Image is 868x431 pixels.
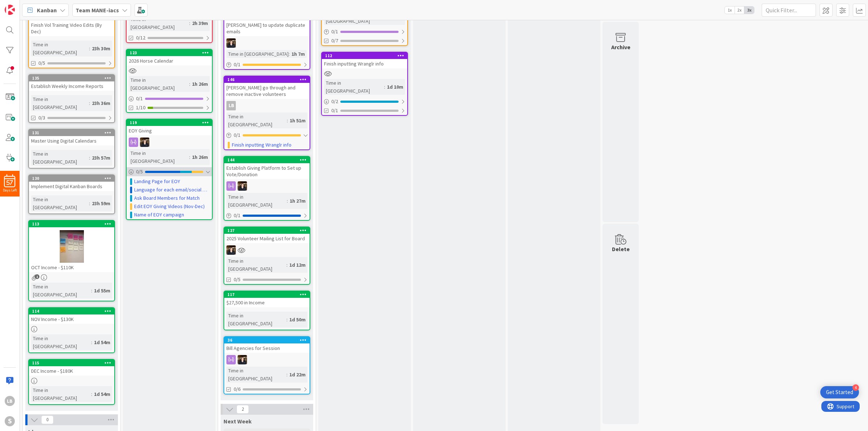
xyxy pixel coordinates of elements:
[134,194,200,202] a: Ask Board Members for Match
[89,199,90,207] span: :
[852,384,859,391] div: 4
[91,287,92,295] span: :
[31,334,91,350] div: Time in [GEOGRAPHIC_DATA]
[224,418,252,425] span: Next Week
[725,7,735,14] span: 1x
[91,390,92,398] span: :
[190,153,210,161] div: 1h 26m
[286,261,288,269] span: :
[287,197,288,205] span: :
[290,50,307,58] div: 1h 7m
[127,119,212,126] div: 119
[90,199,112,207] div: 23h 59m
[289,50,290,58] span: :
[226,101,236,110] div: LB
[37,6,57,14] span: Kanban
[89,154,90,162] span: :
[226,245,236,255] img: KS
[76,7,119,14] b: Team MANE-iacs
[224,131,310,140] div: 0/1
[227,228,310,233] div: 127
[227,157,310,162] div: 144
[129,76,189,92] div: Time in [GEOGRAPHIC_DATA]
[29,75,114,91] div: 135Establish Weekly Income Reports
[189,153,190,161] span: :
[385,83,405,91] div: 1d 10m
[29,221,114,272] div: 113OCT Income - $110K
[29,175,114,191] div: 130Implement Digital Kanban Boards
[226,50,289,58] div: Time in [GEOGRAPHIC_DATA]
[7,180,13,185] span: 57
[331,107,338,114] span: 0/1
[129,149,189,165] div: Time in [GEOGRAPHIC_DATA]
[331,28,338,35] span: 0 / 1
[127,50,212,66] div: 1232026 Horse Calendar
[190,19,210,27] div: 2h 39m
[29,308,114,314] div: 114
[5,396,15,406] div: LB
[612,245,630,253] div: Delete
[286,371,288,379] span: :
[224,337,310,353] div: 36Bill Agencies for Session
[224,60,310,69] div: 0/1
[322,52,407,68] div: 112Finish inputting Wranglr info
[29,221,114,227] div: 113
[224,14,310,36] div: [PERSON_NAME] to update duplicate emails
[89,99,90,107] span: :
[331,37,338,45] span: 0/7
[32,221,114,227] div: 113
[322,27,407,36] div: 0/1
[29,360,114,366] div: 115
[31,95,89,111] div: Time in [GEOGRAPHIC_DATA]
[224,101,310,110] div: LB
[31,386,91,402] div: Time in [GEOGRAPHIC_DATA]
[234,131,241,139] span: 0 / 1
[29,130,114,145] div: 131Master Using Digital Calendars
[224,163,310,179] div: Establish Giving Platform to Set up Vote/Donation
[226,113,287,128] div: Time in [GEOGRAPHIC_DATA]
[29,20,114,36] div: Finish Vol Training Video Edits (By Dec)
[226,38,236,48] img: KS
[224,83,310,99] div: [PERSON_NAME] go through and remove inactive volunteers
[224,291,310,298] div: 117
[224,227,310,243] div: 1272025 Volunteer Mailing List for Board
[224,76,310,99] div: 146[PERSON_NAME] go through and remove inactive volunteers
[226,312,286,328] div: Time in [GEOGRAPHIC_DATA]
[224,343,310,353] div: Bill Agencies for Session
[32,309,114,314] div: 114
[127,94,212,103] div: 0/1
[32,130,114,135] div: 131
[232,141,292,149] a: Finish inputting Wranglr info
[234,61,241,68] span: 0 / 1
[38,59,45,67] span: 0/5
[189,80,190,88] span: :
[29,75,114,81] div: 135
[32,76,114,81] div: 135
[227,77,310,82] div: 146
[127,119,212,135] div: 119EOY Giving
[127,138,212,147] div: KS
[32,176,114,181] div: 130
[322,59,407,68] div: Finish inputting Wranglr info
[224,181,310,191] div: KS
[127,56,212,66] div: 2026 Horse Calendar
[31,195,89,211] div: Time in [GEOGRAPHIC_DATA]
[762,4,816,17] input: Quick Filter...
[224,227,310,234] div: 127
[190,80,210,88] div: 1h 26m
[224,157,310,179] div: 144Establish Giving Platform to Set up Vote/Donation
[224,355,310,364] div: KS
[92,287,112,295] div: 1d 55m
[224,245,310,255] div: KS
[224,234,310,243] div: 2025 Volunteer Mailing List for Board
[237,405,249,414] span: 2
[90,45,112,52] div: 23h 30m
[89,45,90,52] span: :
[29,136,114,145] div: Master Using Digital Calendars
[226,367,286,383] div: Time in [GEOGRAPHIC_DATA]
[224,337,310,343] div: 36
[136,104,145,111] span: 1/10
[384,83,385,91] span: :
[744,7,754,14] span: 3x
[134,203,205,210] a: Edit EOY Giving Videos (Nov-Dec)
